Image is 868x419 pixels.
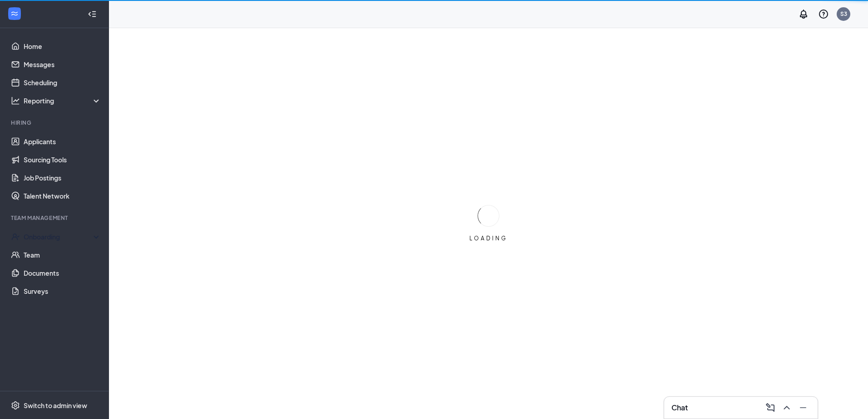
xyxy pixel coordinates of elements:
[24,187,101,205] a: Talent Network
[765,402,776,413] svg: ComposeMessage
[24,401,87,410] div: Switch to admin view
[798,402,809,413] svg: Minimize
[24,282,101,300] a: Surveys
[11,119,99,127] div: Hiring
[24,132,101,151] a: Applicants
[818,9,829,19] svg: QuestionInfo
[88,10,97,19] svg: Collapse
[779,400,794,415] button: ChevronUp
[10,9,19,18] svg: WorkstreamLogo
[24,151,101,169] a: Sourcing Tools
[24,55,101,73] a: Messages
[466,234,511,242] div: LOADING
[24,37,101,55] a: Home
[24,73,101,92] a: Scheduling
[763,400,778,415] button: ComposeMessage
[781,402,792,413] svg: ChevronUp
[840,10,847,18] div: S3
[24,232,94,241] div: Onboarding
[671,403,688,413] h3: Chat
[11,401,20,410] svg: Settings
[11,214,99,222] div: Team Management
[11,96,20,105] svg: Analysis
[11,232,20,241] svg: UserCheck
[24,96,102,105] div: Reporting
[24,264,101,282] a: Documents
[24,169,101,187] a: Job Postings
[796,400,810,415] button: Minimize
[798,9,809,19] svg: Notifications
[24,246,101,264] a: Team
